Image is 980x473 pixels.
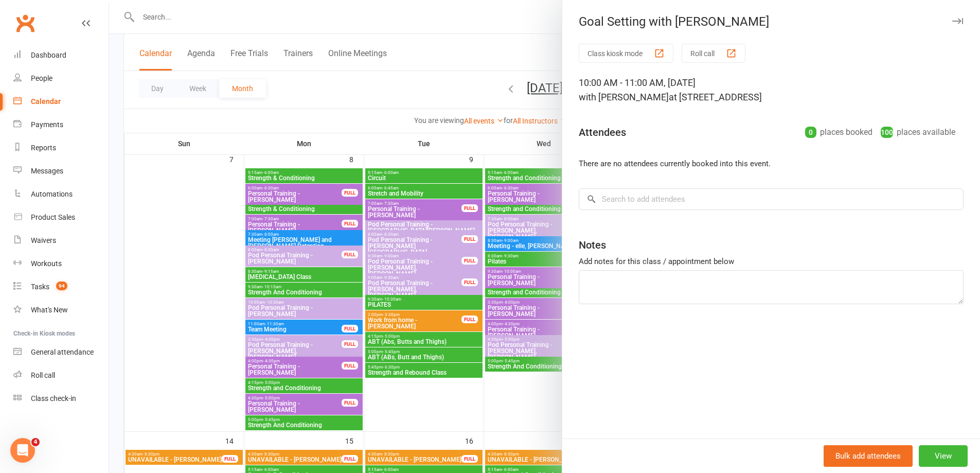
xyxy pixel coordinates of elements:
[13,113,109,136] a: Payments
[13,136,109,160] a: Reports
[805,127,816,138] div: 0
[13,67,109,90] a: People
[579,76,964,104] div: 10:00 AM - 11:00 AM, [DATE]
[579,255,964,268] div: Add notes for this class / appointment below
[31,306,68,314] div: What's New
[31,97,61,106] div: Calendar
[10,438,35,463] iframe: Intercom live chat
[562,14,980,29] div: Goal Setting with [PERSON_NAME]
[579,157,964,170] li: There are no attendees currently booked into this event.
[13,229,109,252] a: Waivers
[31,348,94,356] div: General attendance
[31,167,63,175] div: Messages
[669,92,762,102] span: at [STREET_ADDRESS]
[881,127,893,138] div: 100
[13,160,109,183] a: Messages
[919,445,968,467] button: View
[13,364,109,387] a: Roll call
[31,283,49,291] div: Tasks
[31,371,55,379] div: Roll call
[31,236,56,244] div: Waivers
[881,125,955,139] div: places available
[682,44,745,63] button: Roll call
[56,282,67,290] span: 94
[13,206,109,229] a: Product Sales
[31,144,56,152] div: Reports
[13,341,109,364] a: General attendance kiosk mode
[31,213,75,221] div: Product Sales
[579,188,964,210] input: Search to add attendees
[579,238,606,252] div: Notes
[31,259,62,268] div: Workouts
[13,275,109,299] a: Tasks 94
[579,125,626,139] div: Attendees
[31,120,63,129] div: Payments
[31,51,66,59] div: Dashboard
[579,44,673,63] button: Class kiosk mode
[31,190,73,198] div: Automations
[13,183,109,206] a: Automations
[13,90,109,113] a: Calendar
[31,438,40,446] span: 4
[31,74,52,82] div: People
[805,125,872,139] div: places booked
[13,387,109,410] a: Class kiosk mode
[824,445,913,467] button: Bulk add attendees
[13,44,109,67] a: Dashboard
[12,10,38,36] a: Clubworx
[13,299,109,322] a: What's New
[13,252,109,275] a: Workouts
[31,394,76,402] div: Class check-in
[579,92,669,102] span: with [PERSON_NAME]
